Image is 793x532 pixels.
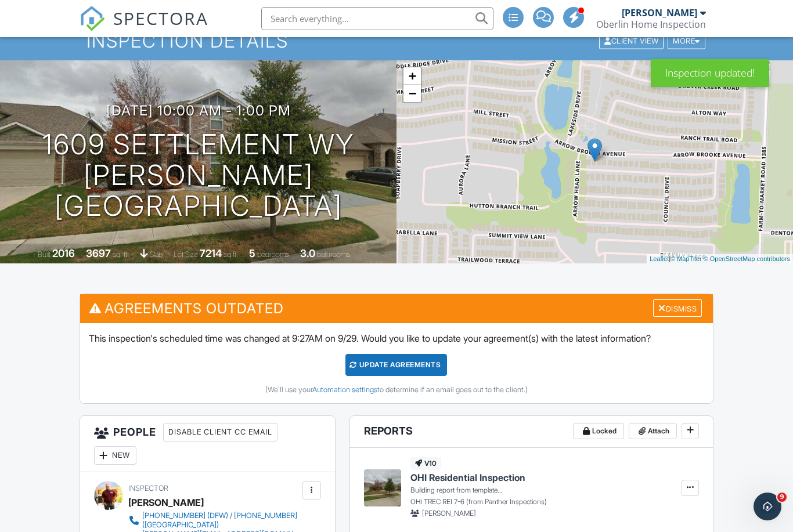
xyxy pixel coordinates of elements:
[345,354,447,376] div: Update Agreements
[142,511,300,530] div: [PHONE_NUMBER] (DFW) / [PHONE_NUMBER] ([GEOGRAPHIC_DATA])
[128,494,204,511] div: [PERSON_NAME]
[80,416,335,472] h3: People
[596,19,706,30] div: Oberlin Home Inspection
[312,385,377,394] a: Automation settings
[150,250,163,259] span: slab
[19,129,378,221] h1: 1609 Settlement Wy [PERSON_NAME][GEOGRAPHIC_DATA]
[128,511,300,530] a: [PHONE_NUMBER] (DFW) / [PHONE_NUMBER] ([GEOGRAPHIC_DATA])
[224,250,238,259] span: sq.ft.
[777,493,787,502] span: 9
[89,385,705,395] div: (We'll use your to determine if an email goes out to the client.)
[80,294,713,323] h3: Agreements Outdated
[317,250,350,259] span: bathrooms
[653,299,702,317] div: Dismiss
[113,6,208,30] span: SPECTORA
[80,16,208,40] a: SPECTORA
[128,484,168,493] span: Inspector
[650,255,669,262] a: Leaflet
[647,254,793,264] div: |
[249,247,255,259] div: 5
[668,33,705,49] div: More
[163,423,277,441] div: Disable Client CC Email
[94,446,136,465] div: New
[651,59,769,87] div: Inspection updated!
[671,255,702,262] a: © MapTiler
[38,250,51,259] span: Built
[622,7,697,19] div: [PERSON_NAME]
[86,247,111,259] div: 3697
[599,33,664,49] div: Client View
[80,6,105,31] img: The Best Home Inspection Software - Spectora
[754,493,781,520] iframe: Intercom live chat
[300,247,315,259] div: 3.0
[113,250,129,259] span: sq. ft.
[403,85,421,102] a: Zoom out
[704,255,790,262] a: © OpenStreetMap contributors
[106,103,291,118] h3: [DATE] 10:00 am - 1:00 pm
[598,36,666,45] a: Client View
[403,67,421,85] a: Zoom in
[86,31,706,51] h1: Inspection Details
[80,323,713,403] div: This inspection's scheduled time was changed at 9:27AM on 9/29. Would you like to update your agr...
[174,250,198,259] span: Lot Size
[261,7,493,30] input: Search everything...
[200,247,222,259] div: 7214
[257,250,289,259] span: bedrooms
[52,247,75,259] div: 2016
